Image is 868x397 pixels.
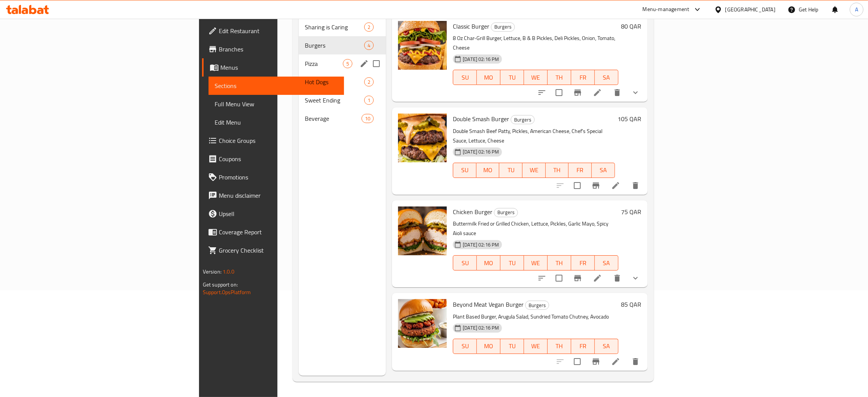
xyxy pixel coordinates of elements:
[593,274,602,283] a: Edit menu item
[202,241,344,259] a: Grocery Checklist
[362,115,373,122] span: 10
[618,114,642,124] h6: 105 QAR
[477,70,500,85] button: MO
[202,22,344,40] a: Edit Restaurant
[551,341,568,352] span: TH
[453,34,618,53] p: 8 Oz Char-Grill Burger, Lettuce, B & B Pickles, Deli Pickles, Onion, Tomato, Cheese
[500,339,524,354] button: TU
[202,205,344,223] a: Upsell
[598,341,615,352] span: SA
[202,168,344,186] a: Promotions
[548,70,571,85] button: TH
[398,114,447,162] img: Double Smash Burger
[203,267,221,277] span: Version:
[527,72,545,83] span: WE
[203,280,238,290] span: Get support on:
[548,255,571,271] button: TH
[215,81,338,90] span: Sections
[480,341,497,352] span: MO
[398,21,447,70] img: Classic Burger
[460,148,502,155] span: [DATE] 02:16 PM
[299,91,386,109] div: Sweet Ending1
[527,341,545,352] span: WE
[362,114,374,123] div: items
[453,21,489,32] span: Classic Burger
[209,95,344,113] a: Full Menu View
[299,109,386,128] div: Beverage10
[572,165,589,176] span: FR
[595,339,618,354] button: SA
[571,339,595,354] button: FR
[526,301,549,310] span: Burgers
[219,227,338,237] span: Coverage Report
[546,163,569,178] button: TH
[611,357,620,366] a: Edit menu item
[456,165,473,176] span: SU
[551,72,568,83] span: TH
[219,154,338,163] span: Coupons
[480,72,497,83] span: MO
[511,115,535,124] div: Burgers
[453,126,615,146] p: Double Smash Beef Patty, Pickles, American Cheese, Chef's Special Sauce, Lettuce, Cheese
[456,341,474,352] span: SU
[299,54,386,73] div: Pizza5edit
[551,85,567,101] span: Select to update
[527,258,545,269] span: WE
[219,209,338,218] span: Upsell
[364,77,374,86] div: items
[631,88,640,97] svg: Show Choices
[453,206,492,218] span: Chicken Burger
[574,341,592,352] span: FR
[643,5,690,14] div: Menu-management
[305,96,364,105] span: Sweet Ending
[569,354,585,370] span: Select to update
[219,173,338,182] span: Promotions
[608,269,626,287] button: delete
[453,219,618,238] p: Buttermilk Fried or Grilled Chicken, Lettuce, Pickles, Garlic Mayo, Spicy Aioli sauce
[202,223,344,241] a: Coverage Report
[526,165,543,176] span: WE
[202,58,344,77] a: Menus
[533,269,551,287] button: sort-choices
[365,97,373,104] span: 1
[855,5,858,14] span: A
[574,72,592,83] span: FR
[305,77,364,86] span: Hot Dogs
[223,267,235,277] span: 1.0.0
[571,70,595,85] button: FR
[574,258,592,269] span: FR
[299,15,386,131] nav: Menu sections
[592,163,615,178] button: SA
[569,163,592,178] button: FR
[202,150,344,168] a: Coupons
[202,186,344,205] a: Menu disclaimer
[453,113,509,125] span: Double Smash Burger
[524,70,548,85] button: WE
[219,136,338,145] span: Choice Groups
[533,83,551,102] button: sort-choices
[502,165,519,176] span: TU
[460,241,502,248] span: [DATE] 02:16 PM
[522,163,546,178] button: WE
[499,163,522,178] button: TU
[476,163,500,178] button: MO
[598,258,615,269] span: SA
[551,258,568,269] span: TH
[343,59,352,68] div: items
[456,258,474,269] span: SU
[494,208,518,217] span: Burgers
[477,339,500,354] button: MO
[365,42,373,49] span: 4
[569,83,587,102] button: Branch-specific-item
[202,40,344,58] a: Branches
[595,255,618,271] button: SA
[460,56,502,63] span: [DATE] 02:16 PM
[631,274,640,283] svg: Show Choices
[299,73,386,91] div: Hot Dogs2
[587,176,605,195] button: Branch-specific-item
[203,287,251,297] a: Support.OpsPlatform
[453,312,618,322] p: Plant Based Burger, Arugula Salad, Sundried Tomato Chutney, Avocado
[626,352,645,371] button: delete
[587,352,605,371] button: Branch-specific-item
[364,41,374,50] div: items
